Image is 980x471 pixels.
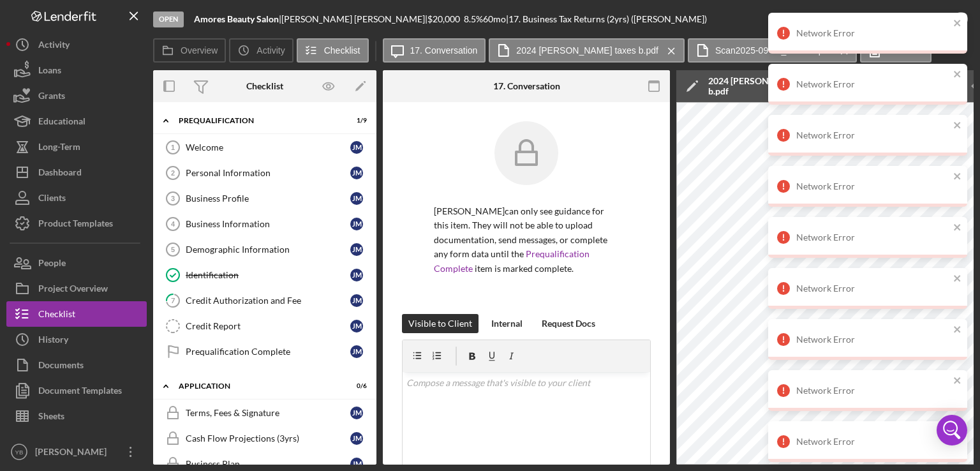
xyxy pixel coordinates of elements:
button: close [953,120,962,132]
div: Network Error [796,334,949,345]
button: People [6,250,147,276]
div: Loans [38,57,61,86]
a: 4Business InformationJM [160,211,370,237]
div: J M [350,269,363,281]
div: Activity [38,32,70,61]
div: 60 mo [483,14,506,24]
div: J M [350,345,363,358]
div: Visible to Client [408,314,472,333]
span: $20,000 [427,13,460,24]
div: Document Templates [38,378,122,407]
div: Open Intercom Messenger [937,415,967,445]
div: Identification [186,270,350,280]
button: Visible to Client [402,314,479,333]
a: Educational [6,108,147,134]
div: Request Docs [542,314,595,333]
div: J M [350,432,363,445]
div: Terms, Fees & Signature [186,408,350,418]
button: close [953,171,962,183]
button: Checklist [297,38,369,63]
button: Checklist [6,301,147,327]
button: Dashboard [6,160,147,185]
tspan: 3 [171,195,175,202]
button: Activity [6,32,147,57]
a: 1WelcomeJM [160,135,370,160]
div: People [38,250,66,279]
label: 17. Conversation [410,45,478,56]
button: Project Overview [6,276,147,301]
div: 17. Conversation [493,81,560,91]
div: Network Error [796,130,949,140]
div: J M [350,407,363,419]
div: [PERSON_NAME] [PERSON_NAME] | [281,14,427,24]
div: History [38,327,68,355]
p: [PERSON_NAME] can only see guidance for this item. They will not be able to upload documentation,... [434,204,619,276]
button: close [953,69,962,81]
div: Mark Complete [883,6,945,32]
div: Business Information [186,219,350,229]
div: J M [350,218,363,230]
a: 7Credit Authorization and FeeJM [160,288,370,313]
div: Checklist [38,301,75,330]
label: Scan2025-09-03_200318.pdf [715,45,831,56]
div: J M [350,167,363,179]
div: 0 / 6 [344,382,367,390]
label: 2024 [PERSON_NAME] taxes b.pdf [516,45,658,56]
div: Internal [491,314,523,333]
button: Documents [6,352,147,378]
button: Product Templates [6,211,147,236]
div: Network Error [796,283,949,294]
button: History [6,327,147,352]
div: Long-Term [38,134,80,163]
button: Sheets [6,403,147,429]
button: close [953,18,962,30]
a: Prequalification CompleteJM [160,339,370,364]
div: Business Plan [186,459,350,469]
button: close [953,273,962,285]
button: Internal [485,314,529,333]
a: 2Personal InformationJM [160,160,370,186]
button: YB[PERSON_NAME] [6,439,147,465]
div: Product Templates [38,211,113,239]
a: Document Templates [6,378,147,403]
div: Network Error [796,28,949,38]
a: Clients [6,185,147,211]
tspan: 1 [171,144,175,151]
div: Grants [38,83,65,112]
a: Cash Flow Projections (3yrs)JM [160,426,370,451]
div: | [194,14,281,24]
a: 3Business ProfileJM [160,186,370,211]
div: Educational [38,108,85,137]
div: Clients [38,185,66,214]
div: J M [350,192,363,205]
tspan: 7 [171,296,175,304]
div: Credit Authorization and Fee [186,295,350,306]
text: YB [15,449,24,456]
a: Terms, Fees & SignatureJM [160,400,370,426]
label: Overview [181,45,218,56]
button: Mark Complete [870,6,974,32]
b: Amores Beauty Salon [194,13,279,24]
button: 2024 [PERSON_NAME] taxes b.pdf [489,38,685,63]
a: Prequalification Complete [434,248,590,273]
div: J M [350,141,363,154]
div: Dashboard [38,160,82,188]
div: Sheets [38,403,64,432]
div: Personal Information [186,168,350,178]
a: 5Demographic InformationJM [160,237,370,262]
div: Business Profile [186,193,350,204]
div: 2024 [PERSON_NAME] taxes b.pdf [708,76,829,96]
button: Loans [6,57,147,83]
div: J M [350,243,363,256]
div: Prequalification [179,117,335,124]
button: close [953,375,962,387]
div: Documents [38,352,84,381]
a: Long-Term [6,134,147,160]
